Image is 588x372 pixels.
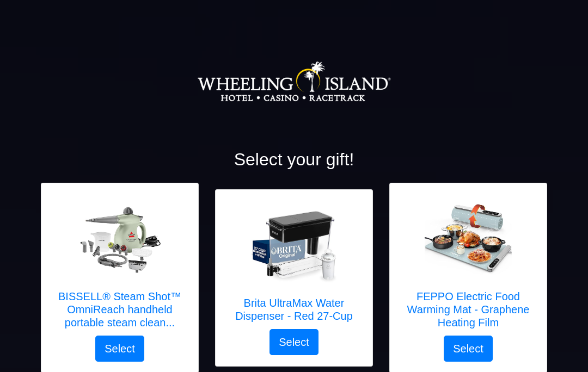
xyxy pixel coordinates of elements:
[401,290,536,329] h5: FEPPO Electric Food Warming Mat - Graphene Heating Film
[226,201,362,329] a: Brita UltraMax Water Dispenser - Red 27-Cup Brita UltraMax Water Dispenser - Red 27-Cup
[226,296,362,323] h5: Brita UltraMax Water Dispenser - Red 27-Cup
[41,149,547,170] h2: Select your gift!
[444,336,493,362] button: Select
[269,329,318,355] button: Select
[197,27,391,136] img: Logo
[52,290,187,329] h5: BISSELL® Steam Shot™ OmniReach handheld portable steam clean...
[425,201,512,275] img: FEPPO Electric Food Warming Mat - Graphene Heating Film
[76,199,163,277] img: BISSELL® Steam Shot™ OmniReach handheld portable steam cleaner for tile, grout, windows, bathroom...
[250,201,338,288] img: Brita UltraMax Water Dispenser - Red 27-Cup
[52,194,187,336] a: BISSELL® Steam Shot™ OmniReach handheld portable steam cleaner for tile, grout, windows, bathroom...
[95,336,144,362] button: Select
[401,194,536,336] a: FEPPO Electric Food Warming Mat - Graphene Heating Film FEPPO Electric Food Warming Mat - Graphen...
